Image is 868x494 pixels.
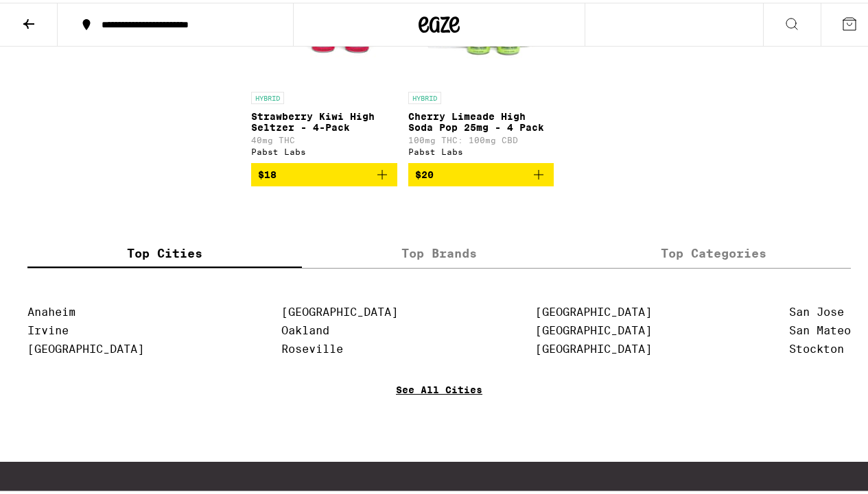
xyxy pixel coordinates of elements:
[408,160,554,184] button: Add to bag
[415,166,434,177] span: $20
[408,133,554,142] p: 100mg THC: 100mg CBD
[251,108,397,130] p: Strawberry Kiwi High Seltzer - 4-Pack
[281,340,343,353] a: Roseville
[281,321,329,334] a: Oakland
[396,382,482,432] a: See All Cities
[251,145,397,153] div: Pabst Labs
[251,133,397,142] p: 40mg THC
[281,303,398,316] a: [GEOGRAPHIC_DATA]
[789,340,844,353] a: Stockton
[576,236,851,265] label: Top Categories
[27,340,144,353] a: [GEOGRAPHIC_DATA]
[251,160,397,184] button: Add to bag
[408,108,554,130] p: Cherry Limeade High Soda Pop 25mg - 4 Pack
[789,321,851,334] a: San Mateo
[408,89,441,101] p: HYBRID
[251,89,284,101] p: HYBRID
[535,340,652,353] a: [GEOGRAPHIC_DATA]
[535,321,652,334] a: [GEOGRAPHIC_DATA]
[8,10,99,21] span: Hi. Need any help?
[258,166,277,177] span: $18
[302,236,576,265] label: Top Brands
[27,236,302,265] label: Top Cities
[27,236,851,266] div: tabs
[408,145,554,153] div: Pabst Labs
[27,303,75,316] a: Anaheim
[535,303,652,316] a: [GEOGRAPHIC_DATA]
[789,303,844,316] a: San Jose
[27,321,69,334] a: Irvine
